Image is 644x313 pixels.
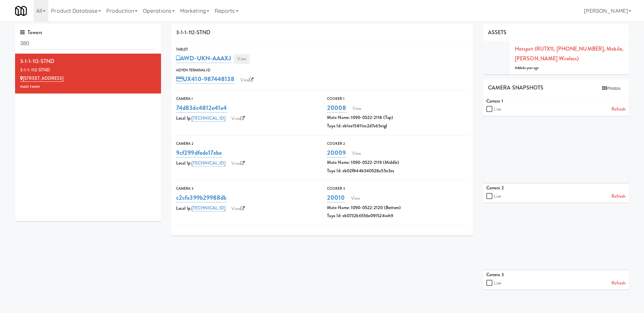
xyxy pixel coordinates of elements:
a: [STREET_ADDRESS] [20,75,63,82]
div: Camera 2 [486,184,626,192]
a: View [237,75,257,85]
a: 20009 [327,148,346,158]
a: Refresh [611,192,626,201]
div: Local Ip: [176,159,317,169]
div: Cooker 1 [327,96,468,102]
a: View [348,193,363,203]
label: Live [494,192,501,201]
div: Tuya Id: eb02f844b340528a55x3es [327,167,468,175]
label: Live [494,105,501,114]
a: Refresh [611,105,626,114]
div: Tablet [176,46,468,53]
div: Camera 1 [176,96,317,102]
img: Micromart [15,5,27,17]
span: Towers [20,28,42,36]
div: Mate Name: 1090-0522-2118 (Top) [327,114,468,122]
div: Adyen Terminal Id [176,67,468,74]
div: Local Ip: [176,114,317,124]
a: 9cf299dfede17ebe [176,148,222,158]
span: a year ago [524,65,539,70]
div: Local Ip: [176,204,317,214]
input: Search towers [20,38,156,50]
span: ASSETS [488,28,507,36]
div: 3-1-1-112-STND [171,24,473,41]
a: View [228,159,248,169]
a: 20010 [327,193,345,202]
div: Tuya Id: eb1ee15811ec2d7e65nigl [327,122,468,130]
label: Live [494,279,501,288]
a: [TECHNICAL_ID] [192,115,225,122]
a: AWD-UKN-AAAXJ [176,54,231,63]
a: UX410-987448138 [176,74,234,84]
div: Mate Name: 1090-0522-2120 (Bottom) [327,204,468,212]
div: 3-1-1-112-STND [20,66,156,74]
a: Refresh [611,279,626,288]
div: Camera 2 [176,140,317,147]
span: CAMERA SNAPSHOTS [488,84,544,91]
a: 20008 [327,103,346,113]
a: Hotspot (RUTX11, [PHONE_NUMBER], Mobile, [PERSON_NAME] Wireless) [515,45,623,63]
a: View [234,54,249,64]
div: 3-1-1-112-STND [20,56,156,66]
div: Camera 3 [486,271,626,279]
div: Camera 3 [176,185,317,192]
a: [TECHNICAL_ID] [192,160,225,167]
a: View [228,204,248,214]
div: Camera 1 [486,97,626,106]
div: Tuya Id: eb0732b6556e091524iwh9 [327,212,468,220]
div: Mate Name: 1090-0522-2119 (Middle) [327,159,468,167]
li: 3-1-1-112-STND3-1-1-112-STND [STREET_ADDRESS]main tower [15,54,161,93]
a: View [349,148,364,159]
a: 74d83dc4812e41a4 [176,103,227,113]
div: Cooker 2 [327,140,468,147]
button: Photos [599,83,624,93]
a: View [228,114,248,124]
div: main tower [20,82,156,91]
div: Cooker 3 [327,185,468,192]
a: c2cfa399b29988db [176,193,227,202]
span: Added [515,65,539,70]
a: View [349,104,365,114]
a: [TECHNICAL_ID] [192,205,225,211]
